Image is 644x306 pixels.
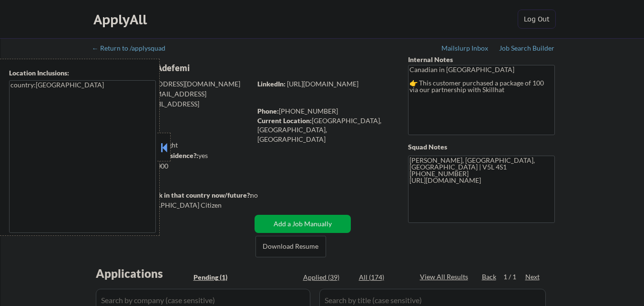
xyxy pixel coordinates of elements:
a: ← Return to /applysquad [92,44,174,54]
strong: Will need Visa to work in that country now/future?: [93,191,252,199]
div: ← Return to /applysquad [92,45,174,52]
div: [EMAIL_ADDRESS][DOMAIN_NAME] [93,99,251,118]
div: Location Inclusions: [9,68,156,78]
div: [GEOGRAPHIC_DATA], [GEOGRAPHIC_DATA], [GEOGRAPHIC_DATA] [257,116,392,144]
div: Mailslurp Inbox [441,45,489,52]
strong: Phone: [257,107,279,115]
div: [EMAIL_ADDRESS][DOMAIN_NAME] [93,89,251,108]
button: Log Out [518,10,556,29]
div: [EMAIL_ADDRESS][DOMAIN_NAME] [93,79,251,89]
button: Download Resume [256,236,326,257]
div: View All Results [420,272,471,282]
button: Add a Job Manually [255,215,351,233]
div: Squad Notes [408,142,555,152]
a: Mailslurp Inbox [441,44,489,54]
div: Applications [96,268,190,279]
div: Omotesho Kola-Adefemi [93,62,289,74]
div: [PHONE_NUMBER] [257,106,392,116]
a: [URL][DOMAIN_NAME] [287,80,358,88]
div: ApplyAll [93,11,150,28]
div: 38 sent / 100 bought [92,140,251,150]
div: 1 / 1 [503,272,525,282]
div: Yes, I am a [DEMOGRAPHIC_DATA] Citizen [93,200,254,210]
div: Job Search Builder [499,45,555,52]
div: Applied (39) [303,273,351,282]
div: Internal Notes [408,55,555,64]
strong: Current Location: [257,116,312,125]
a: Job Search Builder [499,44,555,54]
div: Pending (1) [194,273,241,282]
strong: LinkedIn: [257,80,286,88]
div: no [250,190,277,200]
div: Back [482,272,497,282]
div: All (174) [359,273,407,282]
div: Next [525,272,541,282]
div: $85,000 [92,161,251,171]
